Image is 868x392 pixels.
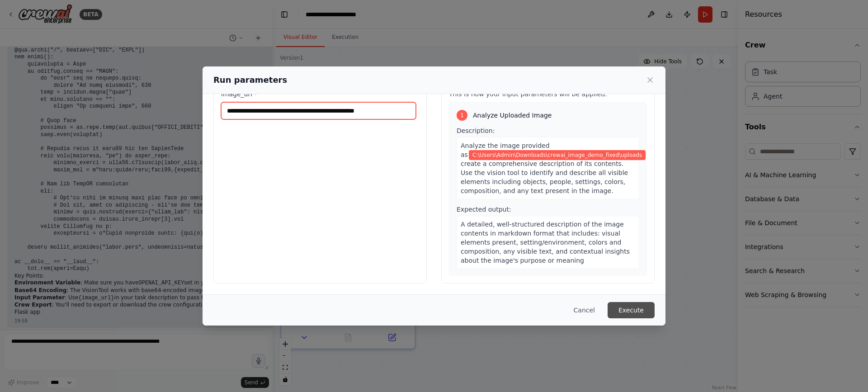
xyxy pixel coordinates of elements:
[457,127,495,134] span: Description:
[457,206,511,213] span: Expected output:
[449,90,647,99] p: This is how your input parameters will be applied:
[469,150,646,160] span: Variable: image_url
[566,302,602,318] button: Cancel
[461,221,630,264] span: A detailed, well-structured description of the image contents in markdown format that includes: v...
[461,151,659,194] span: and create a comprehensive description of its contents. Use the vision tool to identify and descr...
[457,110,467,121] div: 1
[461,142,550,158] span: Analyze the image provided as
[213,74,287,86] h2: Run parameters
[473,111,552,120] span: Analyze Uploaded Image
[608,302,655,318] button: Execute
[221,90,419,99] label: image_url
